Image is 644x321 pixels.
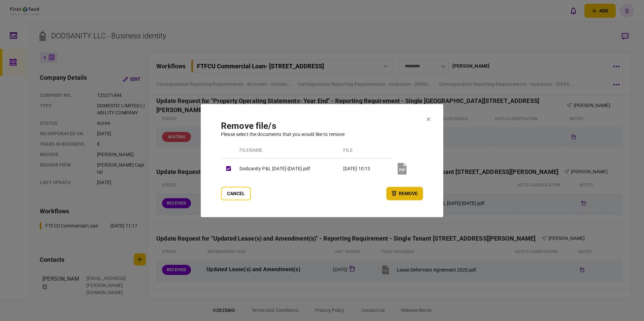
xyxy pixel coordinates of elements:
[340,158,392,179] td: [DATE] 10:13
[221,121,423,131] h1: remove file/s
[386,187,423,200] button: remove
[236,158,340,179] td: Dodsanity P&L [DATE]-[DATE].pdf
[221,187,251,200] button: Cancel
[340,143,392,158] th: file
[236,143,340,158] th: Filename
[221,131,423,138] div: Please select the documents that you would like to remove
